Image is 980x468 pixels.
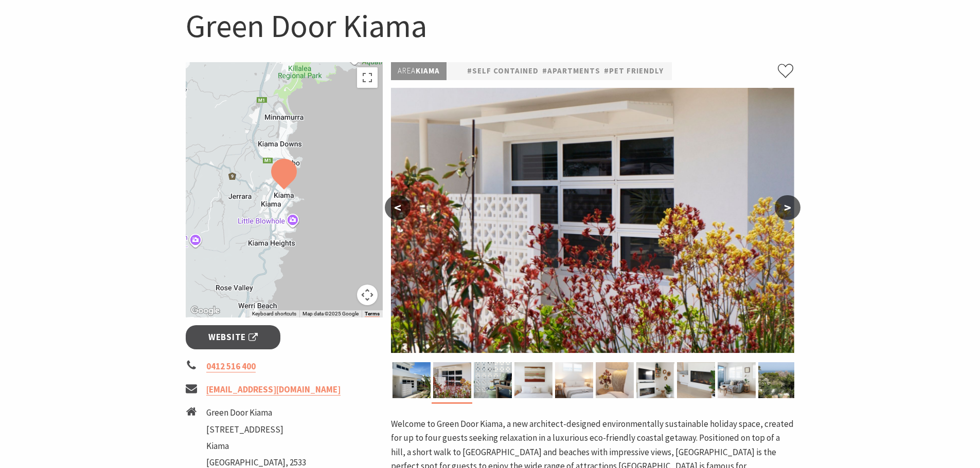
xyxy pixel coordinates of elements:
[186,325,281,349] a: Website
[467,65,539,78] a: #Self Contained
[391,62,447,80] p: Kiama
[206,406,306,420] li: Green Door Kiama
[206,361,256,372] a: 0412 516 400
[188,304,222,317] img: Google
[206,439,306,453] li: Kiama
[604,65,664,78] a: #Pet Friendly
[365,311,380,317] a: Terms
[252,310,296,317] button: Keyboard shortcuts
[302,311,359,316] span: Map data ©2025 Google
[398,66,416,76] span: Area
[542,65,600,78] a: #Apartments
[775,195,800,220] button: >
[188,304,222,317] a: Open this area in Google Maps (opens a new window)
[206,423,306,437] li: [STREET_ADDRESS]
[186,5,795,47] h1: Green Door Kiama
[208,330,258,344] span: Website
[357,67,378,88] button: Toggle fullscreen view
[206,384,341,396] a: [EMAIL_ADDRESS][DOMAIN_NAME]
[385,195,411,220] button: <
[357,285,378,305] button: Map camera controls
